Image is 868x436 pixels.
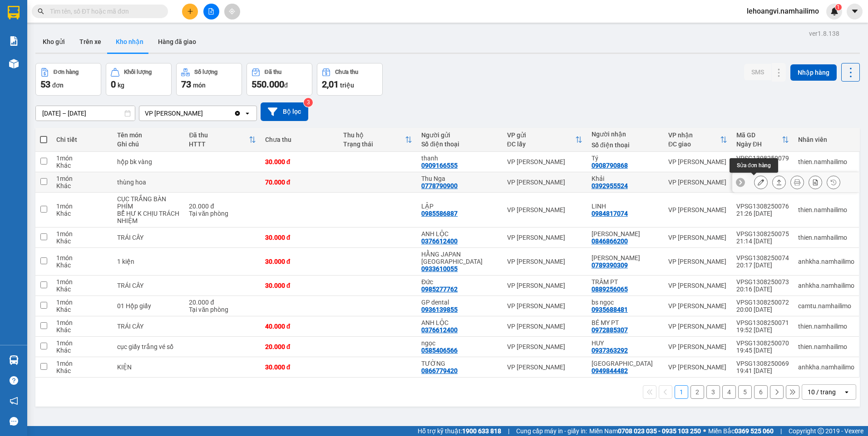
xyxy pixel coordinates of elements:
div: 30.000 đ [265,234,334,241]
div: VP [PERSON_NAME] [668,158,727,165]
div: 0972885307 [592,326,628,334]
div: VP [PERSON_NAME] [668,179,727,186]
sup: 1 [835,4,842,10]
div: TRÁI CÂY [117,234,180,241]
div: 20:00 [DATE] [736,306,789,313]
div: 0935688481 [592,306,628,313]
img: warehouse-icon [9,59,19,68]
div: 1 món [56,203,108,210]
div: 0937363292 [592,347,628,354]
button: plus [182,4,198,19]
div: Khải [592,175,659,182]
div: 30.000 đ [265,258,334,265]
div: 20:16 [DATE] [736,286,789,293]
span: đơn [52,82,64,89]
div: thien.namhailimo [798,343,854,350]
div: 0985586887 [421,210,458,217]
div: Người nhận [592,131,659,138]
div: Số điện thoại [592,141,659,149]
div: 1 món [56,254,108,262]
input: Selected VP Phan Thiết. [204,109,205,118]
div: THÁI HÒA [592,360,659,367]
div: Đã thu [265,69,281,75]
div: Sửa đơn hàng [730,158,778,173]
div: Chưa thu [335,69,358,75]
div: LẬP [421,203,498,210]
button: caret-down [847,4,863,19]
div: 0846866200 [592,237,628,245]
span: notification [10,397,18,405]
th: Toggle SortBy [339,128,417,152]
input: Select a date range. [36,106,135,121]
div: 0376612400 [421,326,458,334]
button: Số lượng73món [176,63,242,96]
button: Khối lượng0kg [106,63,172,96]
span: Miền Nam [589,426,701,436]
div: Khác [56,210,108,217]
div: 0789390309 [592,262,628,269]
div: bs ngọc [592,299,659,306]
div: thùng hoa [117,179,180,186]
div: 0909166555 [421,162,458,169]
div: Đức [421,278,498,286]
img: logo-vxr [8,6,20,19]
div: VPSG1308250070 [736,339,789,347]
div: KIM THƯ [592,230,659,237]
div: VPSG1308250079 [736,155,789,162]
div: Trạng thái [343,140,405,148]
div: 1 món [56,175,108,182]
svg: open [244,110,251,117]
div: thien.namhailimo [798,234,854,241]
button: Hàng đã giao [151,31,203,53]
span: lehoangvi.namhailimo [740,5,826,17]
div: VP [PERSON_NAME] [507,206,582,213]
div: 19:52 [DATE] [736,326,789,334]
div: VPSG1308250076 [736,203,789,210]
button: 5 [738,385,752,399]
button: Kho gửi [35,31,72,53]
div: 10 / trang [808,388,836,397]
div: 0933610055 [421,265,458,272]
div: ngọc [421,339,498,347]
div: VP nhận [668,131,720,139]
button: Đã thu550.000đ [247,63,312,96]
div: VP [PERSON_NAME] [507,282,582,289]
span: triệu [340,82,354,89]
div: Tý [592,155,659,162]
span: Hỗ trợ kỹ thuật: [418,426,501,436]
div: VP [PERSON_NAME] [668,302,727,310]
div: Chi tiết [56,136,108,143]
div: HUY [592,339,659,347]
div: TRÁI CÂY [117,323,180,330]
div: 0866779420 [421,367,458,374]
sup: 3 [304,98,313,107]
span: aim [229,8,235,15]
div: VP [PERSON_NAME] [668,323,727,330]
div: Số lượng [194,69,217,75]
div: anhkha.namhailimo [798,363,854,371]
img: warehouse-icon [9,355,19,365]
div: VP [PERSON_NAME] [507,363,582,371]
div: Người gửi [421,131,498,139]
button: 1 [675,385,688,399]
div: MINH NGUYỆT [592,254,659,262]
div: VP [PERSON_NAME] [507,234,582,241]
div: 1 món [56,339,108,347]
div: 0985277762 [421,286,458,293]
div: Nhân viên [798,136,854,143]
div: CỤC TRẮNG BÀN PHÍM [117,195,180,210]
button: Trên xe [72,31,108,53]
span: ⚪️ [703,429,706,433]
div: 0908790868 [592,162,628,169]
div: VP [PERSON_NAME] [668,282,727,289]
div: BỂ HƯ K CHỊU TRÁCH NHIỆM [117,210,180,224]
span: copyright [818,428,824,434]
th: Toggle SortBy [503,128,587,152]
div: ANH LỘC [421,319,498,326]
div: Tên món [117,131,180,139]
button: Đơn hàng53đơn [35,63,101,96]
div: 0936139855 [421,306,458,313]
div: hộp bk vàng [117,158,180,165]
span: 53 [40,79,50,90]
span: 73 [181,79,191,90]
